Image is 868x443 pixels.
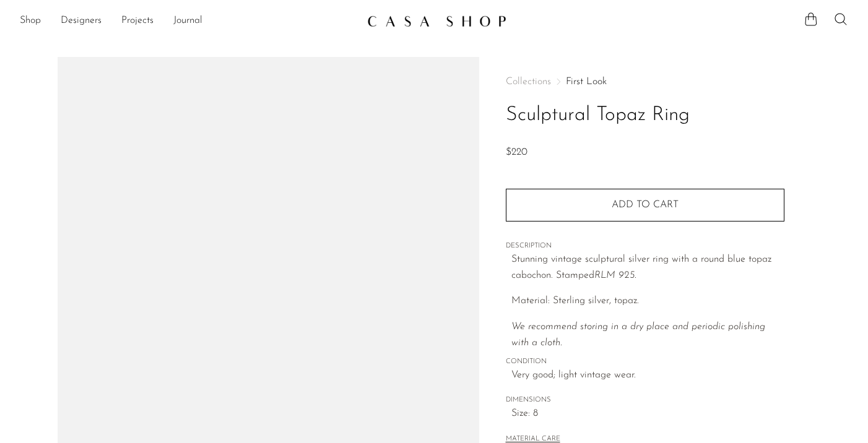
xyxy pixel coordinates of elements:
a: Journal [173,13,202,29]
a: Projects [121,13,154,29]
p: Material: Sterling silver, topaz. [511,293,784,309]
em: RLM 925. [594,270,636,280]
span: Add to cart [612,200,679,210]
h1: Sculptural Topaz Ring [506,100,784,131]
span: Collections [506,77,551,87]
a: First Look [566,77,607,87]
span: Very good; light vintage wear. [511,368,784,384]
ul: NEW HEADER MENU [20,11,357,32]
p: Stunning vintage sculptural silver ring with a round blue topaz cabochon. Stamped [511,252,784,283]
span: DIMENSIONS [506,395,784,406]
span: CONDITION [506,356,784,368]
i: We recommend storing in a dry place and periodic polishing with a cloth. [511,322,765,348]
nav: Desktop navigation [20,11,357,32]
nav: Breadcrumbs [506,77,784,87]
span: DESCRIPTION [506,241,784,252]
a: Designers [61,13,102,29]
a: Shop [20,13,41,29]
span: Size: 8 [511,406,784,422]
button: Add to cart [506,189,784,221]
span: $220 [506,147,527,157]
